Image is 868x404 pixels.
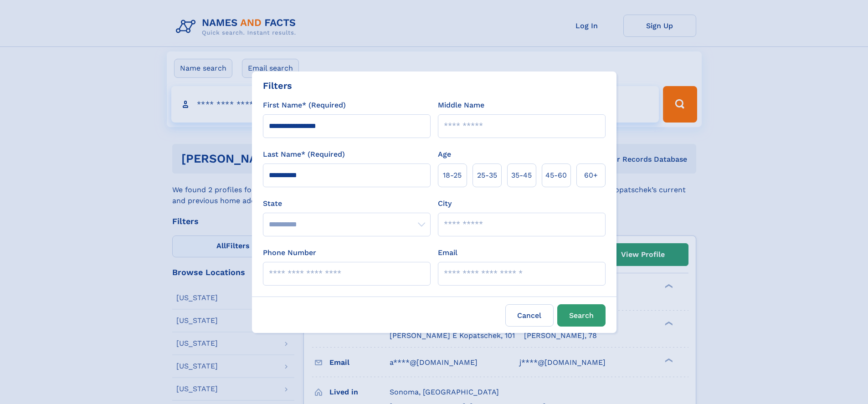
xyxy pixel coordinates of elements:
[263,247,316,258] label: Phone Number
[477,170,497,181] span: 25‑35
[263,149,345,160] label: Last Name* (Required)
[438,149,451,160] label: Age
[438,198,452,209] label: City
[505,304,554,327] label: Cancel
[438,247,457,258] label: Email
[263,198,431,209] label: State
[438,100,484,111] label: Middle Name
[584,170,598,181] span: 60+
[263,100,346,111] label: First Name* (Required)
[511,170,532,181] span: 35‑45
[443,170,462,181] span: 18‑25
[545,170,567,181] span: 45‑60
[557,304,606,327] button: Search
[263,79,292,92] div: Filters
